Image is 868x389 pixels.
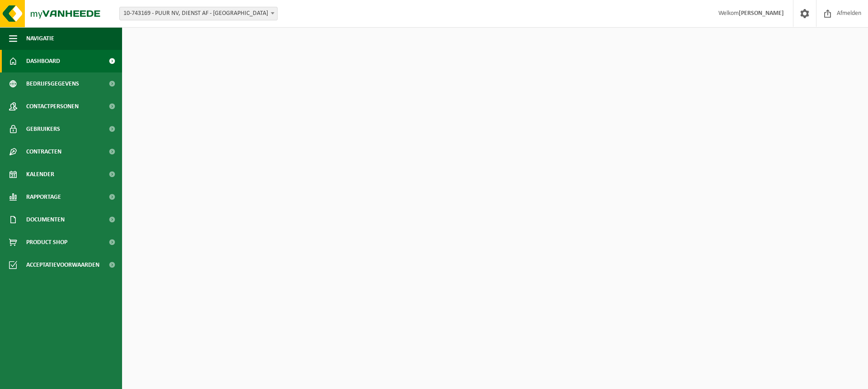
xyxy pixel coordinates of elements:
span: Rapportage [26,186,61,208]
span: Acceptatievoorwaarden [26,254,99,276]
span: Documenten [26,208,65,231]
span: Navigatie [26,27,54,50]
span: Kalender [26,163,54,186]
span: Contracten [26,140,61,163]
span: Gebruikers [26,118,60,140]
span: 10-743169 - PUUR NV, DIENST AF - HALLE [120,7,277,20]
span: Contactpersonen [26,95,79,118]
span: Product Shop [26,231,67,254]
strong: [PERSON_NAME] [739,10,784,17]
span: 10-743169 - PUUR NV, DIENST AF - HALLE [119,7,278,20]
span: Dashboard [26,50,60,72]
span: Bedrijfsgegevens [26,72,79,95]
